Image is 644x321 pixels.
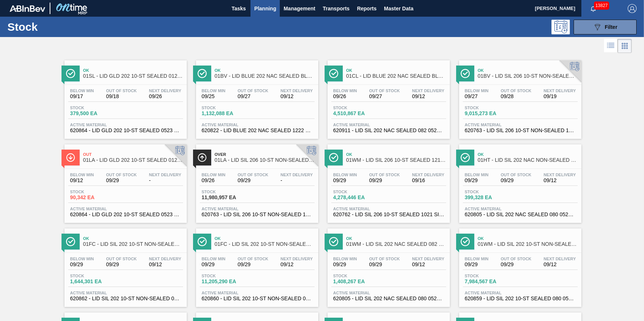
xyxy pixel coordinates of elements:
img: Logout [628,4,637,13]
span: Out Of Stock [238,173,268,177]
span: 09/12 [280,262,313,267]
img: Ícone [461,69,470,78]
span: Next Delivery [412,88,444,93]
span: Stock [333,274,385,278]
span: 379,500 EA [70,111,122,116]
span: 01SL - LID GLD 202 10-ST SEALED 0121 GLD BALL 0 [83,73,183,79]
div: List Vision [604,39,618,53]
span: Next Delivery [544,257,576,261]
img: Ícone [461,153,470,162]
span: 4,510,867 EA [333,111,385,116]
span: Next Delivery [149,257,181,261]
span: 09/19 [544,94,576,99]
span: 09/12 [544,262,576,267]
a: ÍconeOk01FC - LID SIL 202 10-ST NON-SEALED SIBelow Min09/29Out Of Stock09/29Next Delivery09/12Sto... [190,223,322,307]
span: Stock [333,190,385,194]
span: Out Of Stock [501,88,531,93]
span: Ok [83,68,183,73]
span: Ok [215,68,315,73]
span: Out Of Stock [238,257,268,261]
img: Ícone [197,69,207,78]
span: 09/12 [412,262,444,267]
span: 09/12 [544,178,576,183]
span: 01HT - LID SIL 202 NAC NON-SEALED 080 0215 RED [478,157,578,163]
span: Active Material [70,291,181,295]
span: 620864 - LID GLD 202 10-ST SEALED 0523 GLD MCC 06 [70,128,181,133]
span: 09/29 [369,262,400,267]
a: ÍconeOver01LA - LID SIL 206 10-ST NON-SEALED 1218 GRN 20Below Min09/26Out Of Stock09/29Next Deliv... [190,139,322,223]
span: 620862 - LID SIL 202 10-ST NON-SEALED 080 0523 RE [70,296,181,301]
span: Below Min [333,173,357,177]
span: Stock [465,106,517,110]
span: 01FC - LID SIL 202 10-ST NON-SEALED RE [83,241,183,247]
span: Ok [83,236,183,241]
span: 09/29 [465,262,488,267]
img: Ícone [197,153,207,162]
span: Out Of Stock [501,173,531,177]
span: 09/16 [412,178,444,183]
span: 01LA - LID SIL 206 10-ST NON-SEALED 1218 GRN 20 [215,157,315,163]
span: 620763 - LID SIL 206 10-ST NON-SEALED 1021 SIL 0. [465,128,576,133]
span: 620805 - LID SIL 202 NAC SEALED 080 0522 RED DIE [465,212,576,217]
span: Out Of Stock [369,88,400,93]
span: 09/29 [202,262,225,267]
img: Ícone [66,69,75,78]
button: Filter [574,20,637,34]
span: 01BV - LID SIL 206 10-ST NON-SEALED 1218 GRN 20 [478,73,578,79]
span: - [149,178,181,183]
span: Planning [254,4,276,13]
span: Next Delivery [412,173,444,177]
span: 09/29 [501,262,531,267]
span: 1,408,267 EA [333,279,385,284]
span: 01WM - LID SIL 202 10-ST NON-SEALED 088 0824 SI [478,241,578,247]
span: Reports [357,4,376,13]
span: Active Material [465,207,576,211]
span: Out Of Stock [106,173,137,177]
span: Stock [202,190,253,194]
span: 09/27 [465,94,488,99]
span: 01CL - LID BLUE 202 NAC SEALED BLU 1222 MCC EPOXY [346,73,446,79]
span: Ok [346,152,446,157]
span: Stock [70,274,122,278]
span: 90,342 EA [70,195,122,200]
span: Below Min [465,257,488,261]
span: Out Of Stock [369,257,400,261]
a: ÍconeOk01WM - LID SIL 206 10-ST SEALED 1218 SIL 2018 OBelow Min09/29Out Of Stock09/29Next Deliver... [322,139,454,223]
span: 7,984,567 EA [465,279,517,284]
span: Active Material [202,207,313,211]
span: 4,278,446 EA [333,195,385,200]
span: Active Material [465,291,576,295]
span: Below Min [333,257,357,261]
span: Next Delivery [280,173,313,177]
span: Stock [70,106,122,110]
a: ÍconeOk01BV - LID SIL 206 10-ST NON-SEALED 1218 GRN 20Below Min09/27Out Of Stock09/28Next Deliver... [454,55,585,139]
a: ÍconeOk01CL - LID BLUE 202 NAC SEALED BLU 1222 MCC EPOXYBelow Min09/26Out Of Stock09/27Next Deliv... [322,55,454,139]
span: 620860 - LID SIL 202 10-ST NON-SEALED 080 0523 SI [202,296,313,301]
img: TNhmsLtSVTkK8tSr43FrP2fwEKptu5GPRR3wAAAABJRU5ErkJggg== [10,5,45,12]
span: 620763 - LID SIL 206 10-ST NON-SEALED 1021 SIL 0. [202,212,313,217]
span: Out Of Stock [106,257,137,261]
span: Management [283,4,315,13]
div: Card Vision [618,39,632,53]
a: ÍconeOk01WM - LID SIL 202 10-ST NON-SEALED 088 0824 SIBelow Min09/29Out Of Stock09/29Next Deliver... [454,223,585,307]
span: Out Of Stock [238,88,268,93]
a: ÍconeOk01FC - LID SIL 202 10-ST NON-SEALED REBelow Min09/29Out Of Stock09/29Next Delivery09/12Sto... [59,223,190,307]
span: 9,015,273 EA [465,111,517,116]
span: 11,205,290 EA [202,279,253,284]
span: 1,132,088 EA [202,111,253,116]
span: 09/29 [465,178,488,183]
span: Next Delivery [280,88,313,93]
h1: Stock [7,23,116,31]
span: Out Of Stock [501,257,531,261]
span: Below Min [465,88,488,93]
img: Ícone [461,237,470,246]
span: 09/26 [202,178,225,183]
span: Below Min [70,173,94,177]
span: Next Delivery [544,173,576,177]
span: 09/29 [369,178,400,183]
span: 620859 - LID SIL 202 10-ST SEALED 080 0523 SIL 06 [465,296,576,301]
span: 09/27 [369,94,400,99]
span: Next Delivery [280,257,313,261]
span: Out Of Stock [369,173,400,177]
a: ÍconeOk01WM - LID SIL 202 NAC SEALED 082 0521 RED DIEBelow Min09/29Out Of Stock09/29Next Delivery... [322,223,454,307]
